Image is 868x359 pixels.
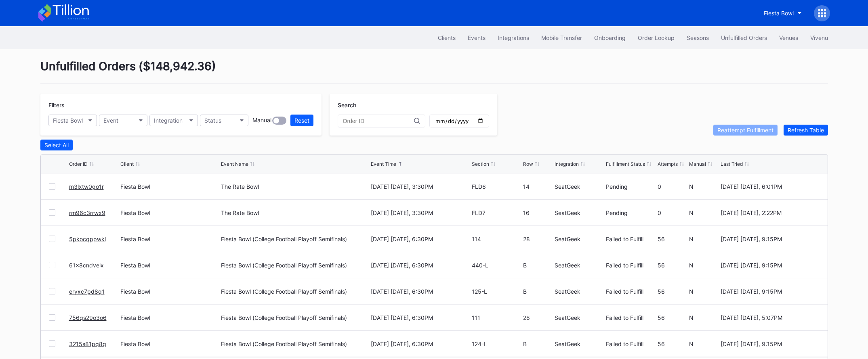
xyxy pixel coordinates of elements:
[606,183,655,190] div: Pending
[689,288,719,295] div: N
[721,34,767,41] div: Unfulfilled Orders
[69,314,107,321] a: 756qs29o3o6
[472,209,521,216] div: FLD7
[371,288,469,295] div: [DATE] [DATE], 6:30PM
[810,34,828,41] div: Vivenu
[606,314,655,321] div: Failed to Fulfill
[689,262,719,269] div: N
[221,161,248,167] div: Event Name
[432,30,462,45] button: Clients
[252,117,271,125] div: Manual
[658,209,687,216] div: 0
[472,236,521,242] div: 114
[632,30,681,45] a: Order Lookup
[721,183,819,190] div: [DATE] [DATE], 6:01PM
[221,236,347,242] div: Fiesta Bowl (College Football Playoff Semifinals)
[200,115,248,126] button: Status
[69,262,104,269] a: 61x8cndvelx
[103,117,118,124] div: Event
[523,183,553,190] div: 14
[120,209,219,216] div: Fiesta Bowl
[343,118,414,124] input: Order ID
[689,183,719,190] div: N
[523,161,533,167] div: Row
[606,209,655,216] div: Pending
[721,236,819,242] div: [DATE] [DATE], 9:15PM
[555,209,604,216] div: SeatGeek
[523,262,553,269] div: B
[204,117,221,124] div: Status
[294,117,309,124] div: Reset
[69,161,88,167] div: Order ID
[69,288,105,295] a: eryxc7pd8q1
[40,140,73,150] button: Select All
[472,314,521,321] div: 111
[594,34,626,41] div: Onboarding
[438,34,456,41] div: Clients
[53,117,83,124] div: Fiesta Bowl
[715,30,773,45] button: Unfulfilled Orders
[371,236,469,242] div: [DATE] [DATE], 6:30PM
[721,262,819,269] div: [DATE] [DATE], 9:15PM
[681,30,715,45] a: Seasons
[689,161,706,167] div: Manual
[606,262,655,269] div: Failed to Fulfill
[588,30,632,45] button: Onboarding
[523,340,553,347] div: B
[779,34,798,41] div: Venues
[472,262,521,269] div: 440-L
[784,125,828,136] button: Refresh Table
[40,59,828,83] div: Unfulfilled Orders ( $148,942.36 )
[120,288,219,295] div: Fiesta Bowl
[221,209,259,216] div: The Rate Bowl
[721,209,819,216] div: [DATE] [DATE], 2:22PM
[523,288,553,295] div: B
[555,340,604,347] div: SeatGeek
[69,183,104,190] a: m3lxtw0go1r
[149,115,198,126] button: Integration
[371,340,469,347] div: [DATE] [DATE], 6:30PM
[120,262,219,269] div: Fiesta Bowl
[658,262,687,269] div: 56
[713,125,778,136] button: Reattempt Fulfillment
[221,183,259,190] div: The Rate Bowl
[606,340,655,347] div: Failed to Fulfill
[606,161,645,167] div: Fulfillment Status
[658,161,678,167] div: Attempts
[555,262,604,269] div: SeatGeek
[555,236,604,242] div: SeatGeek
[69,236,106,242] a: 5pkocqppwkl
[371,183,469,190] div: [DATE] [DATE], 3:30PM
[638,34,675,41] div: Order Lookup
[804,30,834,45] button: Vivenu
[523,314,553,321] div: 28
[555,314,604,321] div: SeatGeek
[721,340,819,347] div: [DATE] [DATE], 9:15PM
[658,340,687,347] div: 56
[371,161,396,167] div: Event Time
[69,209,105,216] a: rm96c3rrwx9
[764,10,794,17] div: Fiesta Bowl
[721,314,819,321] div: [DATE] [DATE], 5:07PM
[523,209,553,216] div: 16
[689,209,719,216] div: N
[371,314,469,321] div: [DATE] [DATE], 6:30PM
[658,288,687,295] div: 56
[120,161,134,167] div: Client
[221,262,347,269] div: Fiesta Bowl (College Football Playoff Semifinals)
[555,161,579,167] div: Integration
[120,340,219,347] div: Fiesta Bowl
[154,117,183,124] div: Integration
[221,314,347,321] div: Fiesta Bowl (College Football Playoff Semifinals)
[221,288,347,295] div: Fiesta Bowl (College Football Playoff Semifinals)
[689,236,719,242] div: N
[492,30,535,45] button: Integrations
[606,288,655,295] div: Failed to Fulfill
[658,183,687,190] div: 0
[555,288,604,295] div: SeatGeek
[290,115,313,126] button: Reset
